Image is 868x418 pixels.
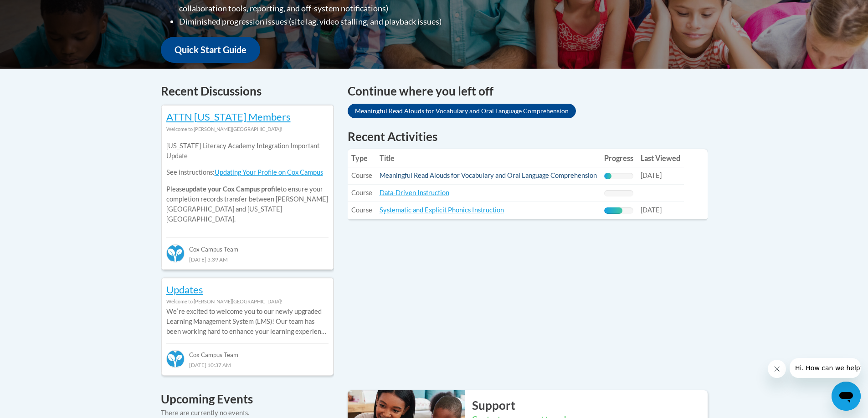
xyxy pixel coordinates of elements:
p: [US_STATE] Literacy Academy Integration Important Update [166,141,329,161]
h4: Continue where you left off [348,82,708,100]
div: Progress, % [604,207,623,214]
span: [DATE] [641,206,662,214]
h1: Recent Activities [348,128,708,145]
a: Meaningful Read Alouds for Vocabulary and Oral Language Comprehension [348,104,576,118]
a: ATTN [US_STATE] Members [166,111,291,123]
img: Cox Campus Team [166,350,185,368]
th: Type [348,149,376,167]
th: Progress [601,149,637,167]
th: Last Viewed [637,149,684,167]
h4: Recent Discussions [161,82,334,100]
div: [DATE] 3:39 AM [166,254,329,264]
span: [DATE] [641,171,662,179]
span: Course [351,206,372,214]
img: Cox Campus Team [166,244,185,262]
div: Cox Campus Team [166,343,329,360]
div: Welcome to [PERSON_NAME][GEOGRAPHIC_DATA]! [166,297,329,307]
span: Course [351,171,372,179]
th: Title [376,149,601,167]
b: update your Cox Campus profile [185,185,281,193]
span: Course [351,189,372,196]
span: There are currently no events. [161,409,249,417]
a: Updating Your Profile on Cox Campus [215,168,323,176]
p: Weʹre excited to welcome you to our newly upgraded Learning Management System (LMS)! Our team has... [166,307,329,337]
li: Diminished progression issues (site lag, video stalling, and playback issues) [179,15,491,28]
h4: Upcoming Events [161,390,334,408]
iframe: Message from company [790,358,861,378]
div: Cox Campus Team [166,237,329,254]
a: Data-Driven Instruction [380,189,449,196]
div: Progress, % [604,173,611,179]
iframe: Button to launch messaging window [832,382,861,411]
a: Quick Start Guide [161,37,260,63]
iframe: Close message [768,360,786,378]
a: Meaningful Read Alouds for Vocabulary and Oral Language Comprehension [380,171,597,179]
div: Welcome to [PERSON_NAME][GEOGRAPHIC_DATA]! [166,124,329,134]
div: [DATE] 10:37 AM [166,360,329,370]
p: See instructions: [166,167,329,177]
a: Updates [166,283,203,296]
span: Hi. How can we help? [5,6,74,14]
h2: Support [472,397,708,413]
div: Please to ensure your completion records transfer between [PERSON_NAME][GEOGRAPHIC_DATA] and [US_... [166,134,329,231]
a: Systematic and Explicit Phonics Instruction [380,206,504,214]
